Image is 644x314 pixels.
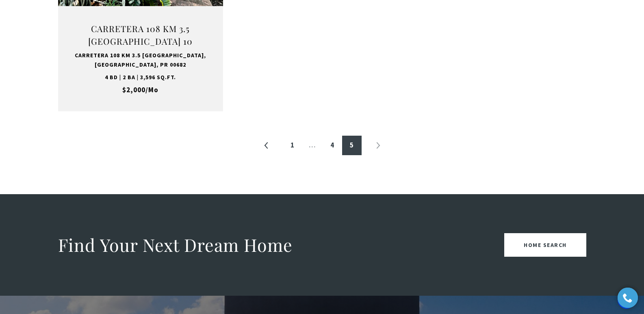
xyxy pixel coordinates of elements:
a: 5 [342,136,362,155]
a: 4 [323,136,342,155]
a: Home Search [504,233,586,257]
a: 1 [283,136,302,155]
a: « [257,136,276,155]
li: Previous page [257,136,276,155]
h2: Find Your Next Dream Home [58,234,293,256]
